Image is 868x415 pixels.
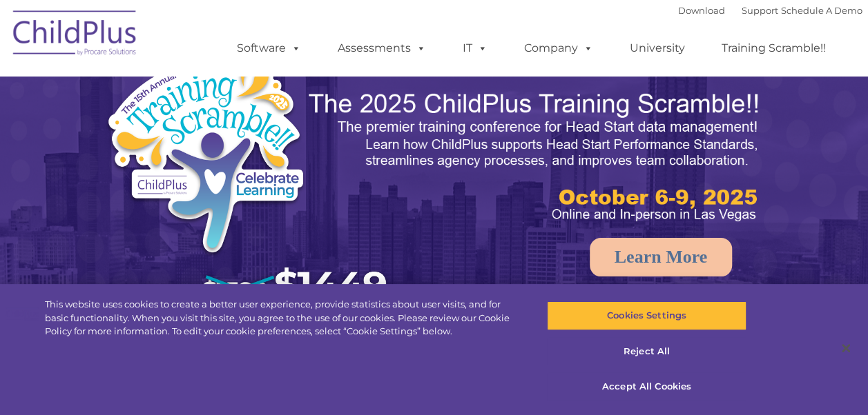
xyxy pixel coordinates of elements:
a: Training Scramble!! [708,34,840,62]
a: IT [449,34,501,62]
a: Support [742,5,778,16]
a: Learn More [590,238,733,276]
a: Schedule A Demo [781,5,862,16]
a: Software [223,34,315,62]
a: Company [510,34,607,62]
a: Assessments [324,34,440,62]
button: Close [831,333,861,363]
font: | [678,5,862,16]
img: ChildPlus by Procare Solutions [6,1,144,70]
div: This website uses cookies to create a better user experience, provide statistics about user visit... [45,298,521,338]
a: University [616,34,699,62]
a: Download [678,5,725,16]
button: Cookies Settings [547,301,746,330]
button: Reject All [547,337,746,366]
button: Accept All Cookies [547,372,746,401]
